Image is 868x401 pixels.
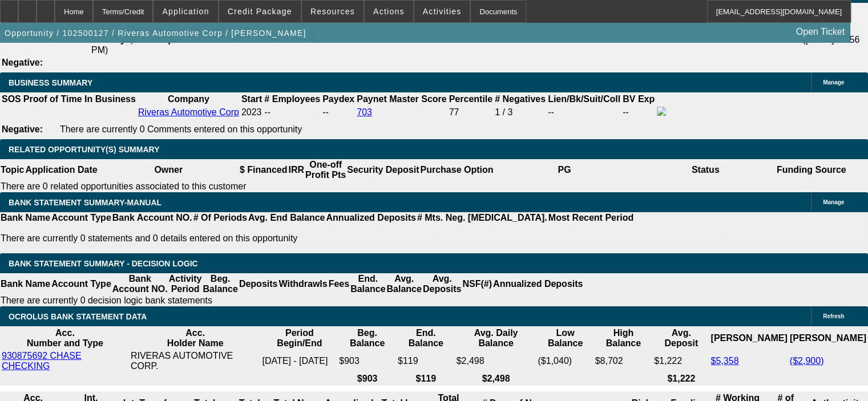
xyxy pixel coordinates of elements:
[261,350,337,372] td: [DATE] - [DATE]
[595,327,653,349] th: High Balance
[310,7,355,16] span: Resources
[710,356,738,366] a: $5,358
[322,94,354,104] b: Paydex
[202,273,238,295] th: Beg. Balance
[823,313,844,319] span: Refresh
[25,159,98,181] th: Application Date
[288,159,305,181] th: IRR
[130,350,261,372] td: RIVERAS AUTOMOTIVE CORP.
[653,327,709,349] th: Avg. Deposit
[9,145,159,154] span: RELATED OPPORTUNITY(S) SUMMARY
[322,106,355,119] td: --
[419,159,494,181] th: Purchase Option
[792,22,849,42] a: Open Ticket
[5,29,306,38] span: Opportunity / 102500127 / Riveras Automotive Corp / [PERSON_NAME]
[495,94,546,104] b: # Negatives
[130,327,261,349] th: Acc. Holder Name
[789,327,867,349] th: [PERSON_NAME]
[449,94,492,104] b: Percentile
[622,106,655,119] td: --
[635,159,776,181] th: Status
[264,94,320,104] b: # Employees
[397,350,455,372] td: $119
[168,94,209,104] b: Company
[373,7,405,16] span: Actions
[328,273,350,295] th: Fees
[228,7,292,16] span: Credit Package
[653,350,709,372] td: $1,222
[423,7,462,16] span: Activities
[357,107,372,117] a: 703
[325,212,416,224] th: Annualized Deposits
[112,273,168,295] th: Bank Account NO.
[1,94,22,105] th: SOS
[449,107,492,118] div: 77
[302,1,364,22] button: Resources
[823,199,844,205] span: Manage
[1,327,129,349] th: Acc. Number and Type
[241,106,263,119] td: 2023
[264,107,271,117] span: --
[193,212,248,224] th: # Of Periods
[492,273,583,295] th: Annualized Deposits
[653,373,709,384] th: $1,222
[397,373,455,384] th: $119
[422,273,462,295] th: Avg. Deposits
[51,212,112,224] th: Account Type
[456,373,536,384] th: $2,498
[338,327,396,349] th: Beg. Balance
[548,212,634,224] th: Most Recent Period
[386,273,422,295] th: Avg. Balance
[162,7,209,16] span: Application
[9,259,198,268] span: Bank Statement Summary - Decision Logic
[346,159,419,181] th: Security Deposit
[261,327,337,349] th: Period Begin/End
[462,273,492,295] th: NSF(#)
[338,350,396,372] td: $903
[60,124,302,134] span: There are currently 0 Comments entered on this opportunity
[305,159,346,181] th: One-off Profit Pts
[2,58,43,67] b: Negative:
[278,273,328,295] th: Withdrawls
[790,356,824,366] a: ($2,900)
[23,94,136,105] th: Proof of Time In Business
[239,159,288,181] th: $ Financed
[138,107,239,117] a: Riveras Automotive Corp
[9,312,147,321] span: OCROLUS BANK STATEMENT DATA
[823,79,844,86] span: Manage
[2,124,43,134] b: Negative:
[9,198,162,207] span: BANK STATEMENT SUMMARY-MANUAL
[365,1,413,22] button: Actions
[219,1,301,22] button: Credit Package
[112,212,193,224] th: Bank Account NO.
[1,233,633,244] p: There are currently 0 statements and 0 details entered on this opportunity
[537,327,593,349] th: Low Balance
[710,327,788,349] th: [PERSON_NAME]
[241,94,262,104] b: Start
[98,159,239,181] th: Owner
[494,159,635,181] th: PG
[414,1,470,22] button: Activities
[154,1,217,22] button: Application
[9,78,92,87] span: BUSINESS SUMMARY
[548,94,620,104] b: Lien/Bk/Suit/Coll
[456,350,536,372] td: $2,498
[239,273,278,295] th: Deposits
[248,212,326,224] th: Avg. End Balance
[776,159,847,181] th: Funding Source
[357,94,446,104] b: Paynet Master Score
[2,351,82,371] a: 930875692 CHASE CHECKING
[537,350,593,372] td: ($1,040)
[350,273,386,295] th: End. Balance
[338,373,396,384] th: $903
[397,327,455,349] th: End. Balance
[547,106,621,119] td: --
[657,107,666,116] img: facebook-icon.png
[417,212,548,224] th: # Mts. Neg. [MEDICAL_DATA].
[51,273,112,295] th: Account Type
[168,273,203,295] th: Activity Period
[495,107,546,118] div: 1 / 3
[456,327,536,349] th: Avg. Daily Balance
[623,94,655,104] b: BV Exp
[595,350,653,372] td: $8,702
